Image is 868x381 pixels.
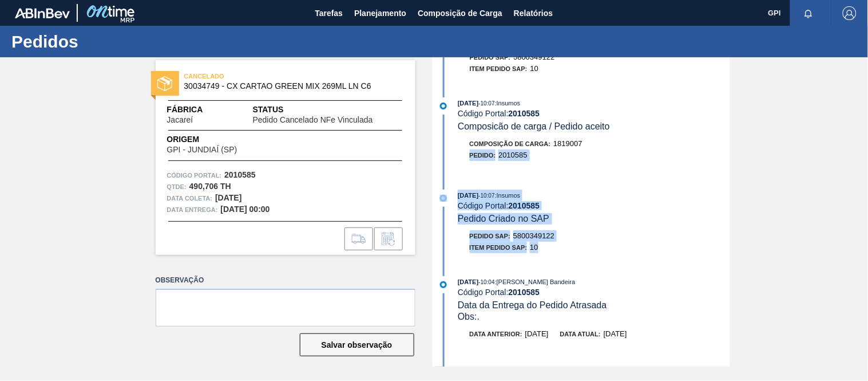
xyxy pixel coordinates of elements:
[167,170,222,181] span: Código Portal:
[300,333,414,356] button: Salvar observação
[843,6,857,20] img: Logout
[509,109,540,118] strong: 2010585
[157,76,172,91] img: status
[440,103,447,109] img: atual
[495,100,521,107] span: : Insumos
[440,281,447,288] img: atual
[530,243,538,252] span: 10
[513,53,554,61] span: 5800349122
[458,201,730,210] div: Código Portal:
[354,6,406,20] span: Planejamento
[458,278,478,285] span: [DATE]
[167,116,193,124] span: Jacareí
[167,104,229,116] span: Fábrica
[509,201,540,210] strong: 2010585
[513,231,554,240] span: 5800349122
[374,227,403,250] div: Informar alteração no pedido
[344,227,373,250] div: Ir para Composição de Carga
[253,116,373,124] span: Pedido Cancelado NFe Vinculada
[440,195,447,202] img: atual
[470,140,551,147] span: Composição de Carga :
[495,278,576,285] span: : [PERSON_NAME] Bandeira
[560,331,601,337] span: Data atual:
[470,331,522,337] span: Data anterior:
[498,151,528,159] span: 2010585
[418,6,502,20] span: Composição de Carga
[15,8,70,18] img: TNhmsLtSVTkK8tSr43FrP2fwEKptu5GPRR3wAAAABJRU5ErkJggg==
[315,6,343,20] span: Tarefas
[470,152,496,159] span: Pedido :
[458,312,479,321] span: Obs: .
[470,54,511,61] span: Pedido SAP:
[167,146,237,154] span: GPI - JUNDIAÍ (SP)
[530,64,538,73] span: 10
[458,300,607,310] span: Data da Entrega do Pedido Atrasada
[253,104,404,116] span: Status
[479,279,495,285] span: - 10:04
[167,133,270,146] span: Origem
[458,288,730,297] div: Código Portal:
[458,214,549,223] span: Pedido Criado no SAP
[184,82,392,91] span: 30034749 - CX CARTAO GREEN MIX 269ML LN C6
[167,204,218,215] span: Data entrega:
[604,329,627,338] span: [DATE]
[470,244,528,251] span: Item pedido SAP:
[221,205,270,214] strong: [DATE] 00:00
[525,329,549,338] span: [DATE]
[167,181,187,193] span: Qtde :
[458,121,610,131] span: Composicão de carga / Pedido aceito
[790,5,827,21] button: Notificações
[509,288,540,297] strong: 2010585
[479,193,495,199] span: - 10:07
[189,182,231,191] strong: 490,706 TH
[470,233,511,239] span: Pedido SAP:
[470,65,528,72] span: Item pedido SAP:
[167,193,213,204] span: Data coleta:
[184,70,344,82] span: CANCELADO
[495,192,521,199] span: : Insumos
[458,192,478,199] span: [DATE]
[215,193,241,202] strong: [DATE]
[156,272,415,289] label: Observação
[458,109,730,118] div: Código Portal:
[11,35,215,48] h1: Pedidos
[479,100,495,107] span: - 10:07
[458,100,478,107] span: [DATE]
[553,139,582,148] span: 1819007
[514,6,553,20] span: Relatórios
[224,170,256,179] strong: 2010585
